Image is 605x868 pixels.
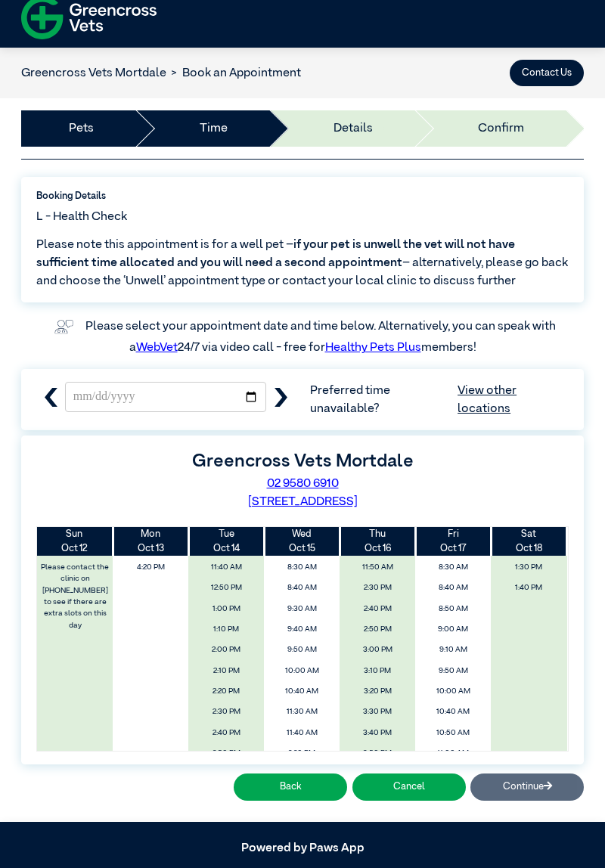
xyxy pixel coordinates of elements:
span: 9:10 AM [420,641,487,659]
th: Oct 13 [113,527,188,556]
th: Oct 17 [415,527,491,556]
span: 2:50 PM [193,745,260,762]
span: 4:20 PM [117,559,185,576]
span: 3:40 PM [344,724,411,742]
span: 2:10 PM [193,662,260,680]
span: L - Health Check [36,208,127,226]
a: Healthy Pets Plus [325,342,421,354]
a: View other locations [458,382,569,418]
a: 02 9580 6910 [267,478,339,490]
span: 10:00 AM [268,662,336,680]
span: 2:30 PM [344,579,411,597]
a: Time [200,119,228,138]
span: 9:50 AM [420,662,487,680]
a: Greencross Vets Mortdale [21,67,166,79]
span: 1:00 PM [193,600,260,618]
span: 10:00 AM [420,683,487,700]
span: 11:50 AM [344,559,411,576]
span: 8:30 AM [420,559,487,576]
span: Please note this appointment is for a well pet – – alternatively, please go back and choose the ‘... [36,236,569,290]
span: 1:10 PM [193,621,260,638]
span: if your pet is unwell the vet will not have sufficient time allocated and you will need a second ... [36,239,515,269]
span: 2:40 PM [344,600,411,618]
a: WebVet [136,342,178,354]
span: 3:30 PM [344,703,411,721]
span: 1:30 PM [495,559,563,576]
th: Oct 18 [491,527,566,556]
span: 11:40 AM [193,559,260,576]
span: 1:40 PM [495,579,563,597]
button: Contact Us [510,60,584,86]
li: Book an Appointment [166,64,301,82]
label: Greencross Vets Mortdale [192,452,414,470]
span: 12:50 PM [193,579,260,597]
span: 9:30 AM [268,600,336,618]
span: 3:00 PM [344,641,411,659]
th: Oct 14 [188,527,264,556]
th: Oct 15 [264,527,340,556]
span: 9:40 AM [268,621,336,638]
span: 2:20 PM [268,745,336,762]
span: 2:20 PM [193,683,260,700]
span: 10:50 AM [420,724,487,742]
span: 8:50 AM [420,600,487,618]
span: 10:40 AM [420,703,487,721]
span: 11:40 AM [268,724,336,742]
span: 2:40 PM [193,724,260,742]
label: Please contact the clinic on [PHONE_NUMBER] to see if there are extra slots on this day [39,559,112,634]
a: Pets [69,119,94,138]
label: Booking Details [36,189,569,203]
span: 9:50 AM [268,641,336,659]
th: Oct 12 [37,527,113,556]
span: 8:40 AM [420,579,487,597]
span: 3:50 PM [344,745,411,762]
span: Preferred time unavailable? [310,382,569,418]
span: 8:40 AM [268,579,336,597]
span: 11:30 AM [268,703,336,721]
span: 3:10 PM [344,662,411,680]
span: 8:30 AM [268,559,336,576]
h5: Powered by Paws App [21,842,584,856]
button: Back [234,773,347,800]
span: 2:00 PM [193,641,260,659]
span: 10:40 AM [268,683,336,700]
span: 2:50 PM [344,621,411,638]
span: 9:00 AM [420,621,487,638]
label: Please select your appointment date and time below. Alternatively, you can speak with a 24/7 via ... [85,321,558,354]
span: 3:20 PM [344,683,411,700]
button: Cancel [352,773,466,800]
nav: breadcrumb [21,64,301,82]
span: 2:30 PM [193,703,260,721]
img: vet [49,315,78,339]
a: [STREET_ADDRESS] [248,496,358,508]
th: Oct 16 [340,527,415,556]
span: 11:00 AM [420,745,487,762]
